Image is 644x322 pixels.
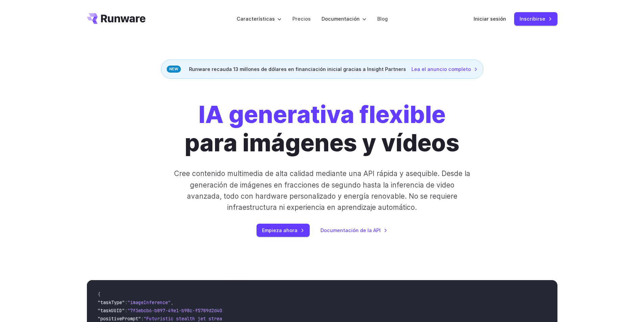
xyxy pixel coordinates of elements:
[189,66,406,72] font: Runware recauda 13 millones de dólares en financiación inicial gracias a Insight Partners
[98,307,125,314] span: "taskUUID"
[411,66,471,72] font: Lea el anuncio completo
[321,16,360,22] font: Documentación
[520,16,545,22] font: Inscribirse
[174,169,470,212] font: Cree contenido multimedia de alta calidad mediante una API rápida y asequible. Desde la generació...
[144,316,390,322] span: "Futuristic stealth jet streaking through a neon-lit cityscape with glowing purple exhaust"
[98,291,100,297] span: {
[87,13,146,24] a: Ir a /
[257,224,310,237] a: Empieza ahora
[320,226,387,234] a: Documentación de la API
[377,15,388,23] a: Blog
[292,15,311,23] a: Precios
[171,299,173,305] span: ,
[198,100,446,129] font: IA generativa flexible
[127,307,230,314] span: "7f3ebcb6-b897-49e1-b98c-f5789d2d40d7"
[141,316,144,322] span: :
[474,16,506,22] font: Iniciar sesión
[98,316,141,322] span: "positivePrompt"
[127,299,171,305] span: "imageInference"
[125,307,127,314] span: :
[474,15,506,23] a: Iniciar sesión
[292,16,311,22] font: Precios
[237,16,275,22] font: Características
[411,65,478,73] a: Lea el anuncio completo
[125,299,127,305] span: :
[185,128,459,157] font: para imágenes y vídeos
[262,227,297,233] font: Empieza ahora
[514,12,557,25] a: Inscribirse
[377,16,388,22] font: Blog
[320,227,381,233] font: Documentación de la API
[98,299,125,305] span: "taskType"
